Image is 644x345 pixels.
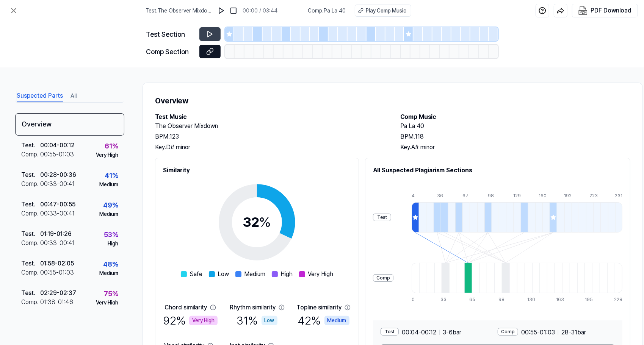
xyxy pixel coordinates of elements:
[21,268,40,277] div: Comp .
[440,296,448,303] div: 33
[99,269,118,277] div: Medium
[400,122,630,131] h2: Pa La 40
[155,132,385,141] div: BPM. 123
[262,316,277,325] div: Low
[40,200,75,209] div: 00:47 - 00:55
[296,303,342,312] div: Topline similarity
[40,289,76,298] div: 02:29 - 02:37
[412,192,419,199] div: 4
[40,298,73,307] div: 01:38 - 01:46
[591,6,631,16] div: PDF Download
[108,240,118,248] div: High
[40,229,72,239] div: 01:19 - 01:26
[521,328,555,337] span: 00:55 - 01:03
[462,192,470,199] div: 67
[155,112,385,122] h2: Test Music
[237,312,277,329] div: 31 %
[21,289,40,298] div: Test .
[21,209,40,218] div: Comp .
[155,122,385,131] h2: The Observer Mixdown
[17,90,63,102] button: Suspected Parts
[561,328,586,337] span: 28 - 31 bar
[218,7,225,14] img: play
[146,29,195,39] div: Test Section
[21,298,40,307] div: Comp .
[40,239,75,248] div: 00:33 - 00:41
[190,270,203,279] span: Safe
[230,7,237,14] img: stop
[40,170,76,180] div: 00:28 - 00:36
[308,270,334,279] span: Very High
[99,181,118,189] div: Medium
[15,113,124,136] div: Overview
[104,229,118,240] div: 53 %
[443,328,461,337] span: 3 - 6 bar
[103,200,118,210] div: 49 %
[298,312,349,329] div: 42 %
[40,150,74,159] div: 00:55 - 01:03
[373,214,391,221] div: Test
[163,166,351,175] h2: Similarity
[105,170,118,181] div: 41 %
[165,303,207,312] div: Chord similarity
[373,274,393,282] div: Comp
[163,312,218,329] div: 92 %
[437,192,444,199] div: 36
[155,143,385,152] div: Key. D# minor
[99,210,118,218] div: Medium
[324,316,349,325] div: Medium
[146,47,195,57] div: Comp Section
[366,7,406,15] div: Play Comp Music
[498,296,506,303] div: 98
[21,229,40,239] div: Test .
[105,141,118,151] div: 61 %
[400,143,630,152] div: Key. A# minor
[498,328,518,336] div: Comp
[243,7,277,15] div: 00:00 / 03:44
[40,268,74,277] div: 00:55 - 01:03
[21,150,40,159] div: Comp .
[40,141,75,150] div: 00:04 - 00:12
[402,328,436,337] span: 00:04 - 00:12
[40,259,74,268] div: 01:58 - 02:05
[589,192,597,199] div: 223
[308,7,346,15] span: Comp . Pa La 40
[527,296,535,303] div: 130
[40,180,75,189] div: 00:33 - 00:41
[244,270,266,279] span: Medium
[96,299,118,307] div: Very High
[230,303,276,312] div: Rhythm similarity
[104,289,118,299] div: 75 %
[539,192,546,199] div: 160
[21,170,40,180] div: Test .
[470,296,477,303] div: 65
[218,270,229,279] span: Low
[564,192,571,199] div: 192
[146,7,212,15] span: Test . The Observer Mixdown
[155,95,630,106] h1: Overview
[578,6,588,15] img: PDF Download
[381,328,399,336] div: Test
[400,132,630,141] div: BPM. 118
[585,296,593,303] div: 195
[96,151,118,159] div: Very High
[21,141,40,150] div: Test .
[243,212,271,233] div: 32
[21,180,40,189] div: Comp .
[21,259,40,268] div: Test .
[615,192,622,199] div: 231
[400,112,630,122] h2: Comp Music
[355,5,411,17] button: Play Comp Music
[103,259,118,269] div: 48 %
[40,209,75,218] div: 00:33 - 00:41
[614,296,622,303] div: 228
[189,316,218,325] div: Very High
[577,4,633,17] button: PDF Download
[21,200,40,209] div: Test .
[412,296,419,303] div: 0
[557,7,564,14] img: share
[513,192,520,199] div: 129
[539,7,546,14] img: help
[259,214,271,230] span: %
